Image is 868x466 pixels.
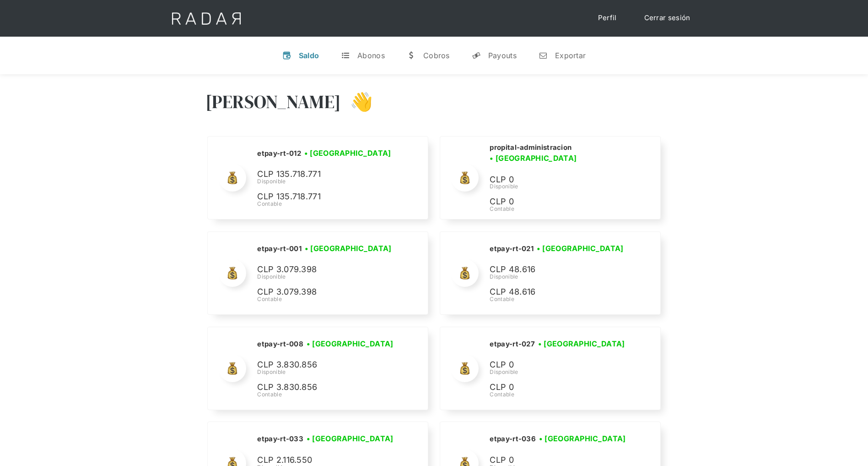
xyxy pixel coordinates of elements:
[341,51,350,60] div: t
[304,148,391,159] h3: • [GEOGRAPHIC_DATA]
[257,295,394,303] div: Contable
[423,51,450,60] div: Cobros
[257,149,301,158] h2: etpay-rt-012
[490,244,534,253] h2: etpay-rt-021
[257,368,396,376] div: Disponible
[305,243,392,254] h3: • [GEOGRAPHIC_DATA]
[282,51,291,60] div: v
[257,244,302,253] h2: etpay-rt-001
[539,433,626,444] h3: • [GEOGRAPHIC_DATA]
[555,51,586,60] div: Exportar
[490,173,627,186] p: CLP 0
[257,168,394,181] p: CLP 135.718.771
[299,51,319,60] div: Saldo
[490,390,628,399] div: Contable
[537,243,624,254] h3: • [GEOGRAPHIC_DATA]
[490,205,649,213] div: Contable
[472,51,481,60] div: y
[257,263,394,276] p: CLP 3.079.398
[407,51,416,60] div: w
[490,195,627,208] p: CLP 0
[257,434,303,444] h2: etpay-rt-033
[490,263,627,276] p: CLP 48.616
[341,90,373,113] h3: 👋
[257,358,394,372] p: CLP 3.830.856
[205,90,341,113] h3: [PERSON_NAME]
[307,338,394,349] h3: • [GEOGRAPHIC_DATA]
[490,143,571,152] h2: propital-administracion
[490,434,536,444] h2: etpay-rt-036
[490,285,627,299] p: CLP 48.616
[490,182,649,191] div: Disponible
[257,381,394,394] p: CLP 3.830.856
[257,340,303,349] h2: etpay-rt-008
[490,358,627,372] p: CLP 0
[257,190,394,203] p: CLP 135.718.771
[490,273,627,281] div: Disponible
[490,368,628,376] div: Disponible
[539,51,548,60] div: n
[589,9,626,27] a: Perfil
[490,340,535,349] h2: etpay-rt-027
[257,200,394,208] div: Contable
[635,9,700,27] a: Cerrar sesión
[257,285,394,299] p: CLP 3.079.398
[490,381,627,394] p: CLP 0
[307,433,394,444] h3: • [GEOGRAPHIC_DATA]
[257,273,394,281] div: Disponible
[488,51,517,60] div: Payouts
[490,295,627,303] div: Contable
[538,338,625,349] h3: • [GEOGRAPHIC_DATA]
[490,153,577,164] h3: • [GEOGRAPHIC_DATA]
[257,177,394,186] div: Disponible
[257,390,396,399] div: Contable
[357,51,385,60] div: Abonos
